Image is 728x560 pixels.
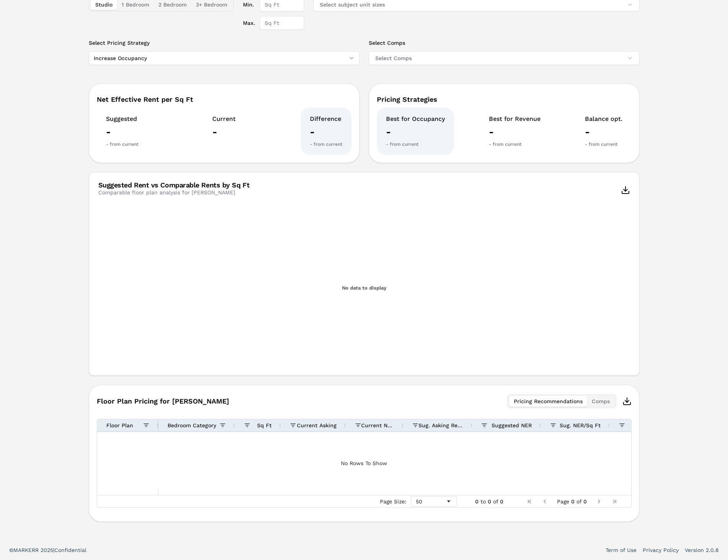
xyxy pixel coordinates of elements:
[577,498,581,505] span: of
[596,498,602,505] div: Next Page
[257,422,272,428] span: Sq Ft
[685,546,719,554] a: Version 2.0.8
[342,285,387,291] text: No data to display
[98,189,250,196] div: Comparable floor plan analysis for [PERSON_NAME]
[9,547,13,553] span: ©
[98,182,250,189] div: Suggested Rent vs Comparable Rents by Sq Ft
[419,422,463,428] span: Sug. Asking Rent
[489,115,541,123] div: Best for Revenue
[488,498,491,505] span: 0
[416,498,446,505] div: 50
[13,547,41,553] span: MARKERR
[106,141,138,147] div: - from current
[98,205,630,366] svg: Interactive chart
[89,39,360,47] label: Select Pricing Strategy
[369,51,640,65] button: Select Comps
[41,547,54,553] span: 2025 |
[583,498,587,505] span: 0
[212,115,236,123] div: Current
[611,498,617,505] div: Last Page
[489,141,541,147] div: - from current
[97,96,352,103] div: Net Effective Rent per Sq Ft
[411,496,457,507] div: Page Size
[489,126,541,138] div: -
[260,16,304,30] input: Sq Ft
[310,126,342,138] div: -
[310,115,342,123] div: Difference
[560,422,601,428] span: Sug. NER/Sq Ft
[475,498,479,505] span: 0
[97,398,229,405] span: Floor Plan Pricing for [PERSON_NAME]
[380,498,406,505] div: Page Size:
[98,205,630,366] div: Chart. Highcharts interactive chart.
[369,39,640,47] label: Select Comps
[500,498,503,505] span: 0
[386,126,445,138] div: -
[509,396,587,407] button: Pricing Recommendations
[643,546,679,554] a: Privacy Policy
[587,396,614,407] button: Comps
[585,115,622,123] div: Balance opt.
[386,141,445,147] div: - from current
[526,498,533,505] div: First Page
[585,126,622,138] div: -
[571,498,575,505] span: 0
[557,498,569,505] span: Page
[297,422,337,428] span: Current Asking
[606,546,637,554] a: Term of Use
[585,141,622,147] div: - from current
[377,96,632,103] div: Pricing Strategies
[492,422,532,428] span: Suggested NER
[361,422,394,428] span: Current NER
[386,115,445,123] div: Best for Occupancy
[106,115,138,123] div: Suggested
[54,547,86,553] span: Confidential
[168,422,216,428] span: Bedroom Category
[106,126,138,138] div: -
[542,498,548,505] div: Previous Page
[480,498,486,505] span: to
[106,422,133,428] span: Floor Plan
[243,16,255,30] label: Max.
[212,126,236,138] div: -
[493,498,498,505] span: of
[310,141,342,147] div: - from current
